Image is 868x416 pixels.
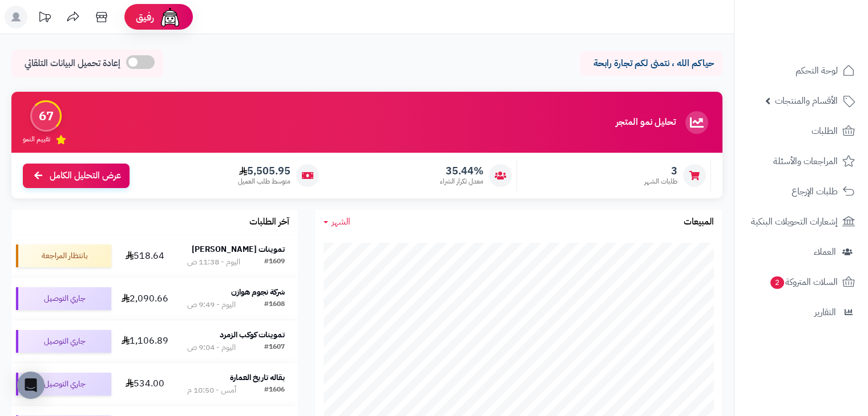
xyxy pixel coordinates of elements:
span: الأقسام والمنتجات [775,93,838,109]
img: ai-face.png [159,6,181,28]
div: اليوم - 9:04 ص [187,342,236,353]
a: العملاء [741,238,861,266]
h3: آخر الطلبات [249,217,289,227]
div: #1607 [264,342,285,353]
span: لوحة التحكم [796,63,838,79]
div: أمس - 10:50 م [187,385,236,396]
span: طلبات الشهر [644,177,677,186]
span: إعادة تحميل البيانات التلقائي [25,57,120,70]
div: جاري التوصيل [16,330,111,353]
a: لوحة التحكم [741,57,861,84]
span: الشهر [332,215,350,229]
p: حياكم الله ، نتمنى لكم تجارة رابحة [588,57,714,70]
a: السلات المتروكة2 [741,268,861,296]
div: جاري التوصيل [16,287,111,310]
a: إشعارات التحويلات البنكية [741,208,861,235]
span: السلات المتروكة [769,274,838,290]
a: الشهر [324,215,350,229]
span: العملاء [814,244,836,260]
strong: شركة نجوم هوازن [231,286,285,298]
div: #1606 [264,385,285,396]
div: اليوم - 11:38 ص [187,256,240,268]
div: اليوم - 9:49 ص [187,299,236,311]
span: طلبات الإرجاع [792,183,838,199]
span: معدل تكرار الشراء [440,177,483,186]
span: رفيق [136,10,154,24]
span: التقارير [814,304,836,320]
strong: تموينات [PERSON_NAME] [192,243,285,255]
div: بانتظار المراجعة [16,244,111,267]
a: عرض التحليل الكامل [23,164,130,188]
div: #1609 [264,256,285,268]
span: الطلبات [812,123,838,139]
a: التقارير [741,299,861,326]
h3: تحليل نمو المتجر [616,117,676,128]
td: 1,106.89 [116,320,174,362]
a: الطلبات [741,117,861,145]
div: #1608 [264,299,285,311]
span: تقييم النمو [23,134,50,144]
a: تحديثات المنصة [30,6,59,31]
span: المراجعات والأسئلة [773,153,838,169]
img: logo-2.png [790,31,857,55]
strong: بقاله تاريخ العمارة [230,372,285,384]
span: 3 [644,165,677,177]
a: المراجعات والأسئلة [741,148,861,175]
span: 2 [770,276,784,289]
a: طلبات الإرجاع [741,178,861,205]
td: 534.00 [116,363,174,405]
td: 2,090.66 [116,278,174,320]
span: إشعارات التحويلات البنكية [751,214,838,230]
strong: تموينات كوكب الزمرد [220,329,285,341]
span: 35.44% [440,165,483,177]
span: 5,505.95 [238,165,290,177]
td: 518.64 [116,235,174,277]
div: Open Intercom Messenger [17,372,45,399]
span: متوسط طلب العميل [238,177,290,186]
span: عرض التحليل الكامل [50,169,121,182]
div: جاري التوصيل [16,373,111,395]
h3: المبيعات [684,217,714,227]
